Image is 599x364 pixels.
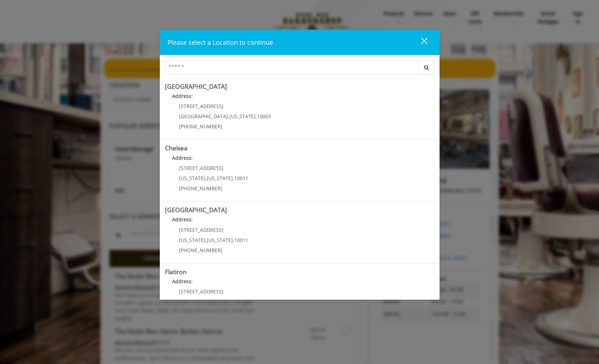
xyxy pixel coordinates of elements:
[165,144,187,152] b: Chelsea
[413,37,427,48] div: close dialog
[172,93,193,99] b: Address:
[205,175,207,181] span: ,
[165,206,227,214] b: [GEOGRAPHIC_DATA]
[179,288,223,295] span: [STREET_ADDRESS]
[179,247,222,254] span: [PHONE_NUMBER]
[167,38,273,47] span: Please select a Location to continue
[165,60,419,74] input: Search Center
[165,82,227,91] b: [GEOGRAPHIC_DATA]
[256,113,257,120] span: ,
[408,35,432,50] button: close dialog
[172,155,193,161] b: Address:
[205,237,207,243] span: ,
[234,175,248,181] span: 10011
[179,165,223,171] span: [STREET_ADDRESS]
[179,123,222,130] span: [PHONE_NUMBER]
[179,113,228,120] span: [GEOGRAPHIC_DATA]
[207,237,233,243] span: [US_STATE]
[257,113,271,120] span: 10003
[229,113,256,120] span: [US_STATE]
[234,237,248,243] span: 10011
[228,113,229,120] span: ,
[165,267,187,276] b: Flatiron
[165,60,434,78] div: Center Select
[233,175,234,181] span: ,
[179,175,205,181] span: [US_STATE]
[179,237,205,243] span: [US_STATE]
[179,103,223,109] span: [STREET_ADDRESS]
[179,227,223,233] span: [STREET_ADDRESS]
[233,237,234,243] span: ,
[422,65,430,70] i: Search button
[207,175,233,181] span: [US_STATE]
[179,185,222,192] span: [PHONE_NUMBER]
[172,278,193,285] b: Address:
[172,216,193,223] b: Address:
